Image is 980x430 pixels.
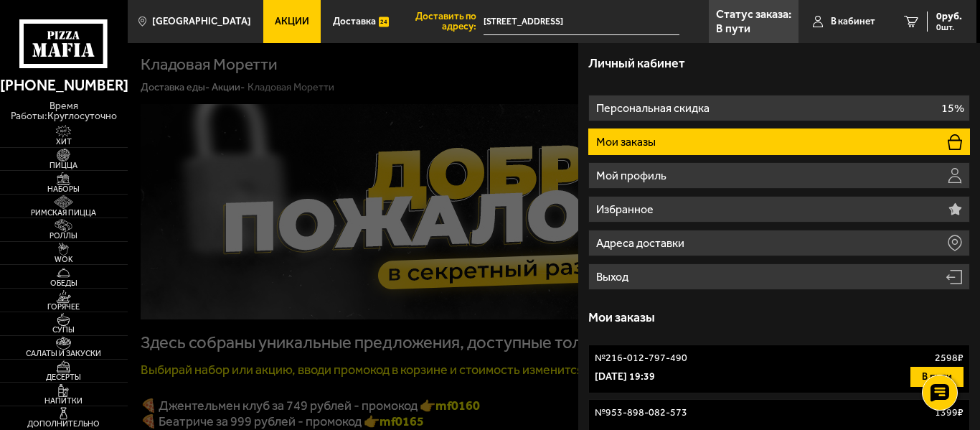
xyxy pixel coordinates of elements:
[596,271,631,283] p: Выход
[400,11,483,31] span: Доставить по адресу:
[484,9,679,35] span: Центральный район, Кирпичный переулок, 3
[588,312,655,324] h3: Мои заказы
[936,11,962,22] span: 0 руб.
[910,367,963,387] button: В пути
[716,9,791,20] p: Статус заказа:
[716,23,750,34] p: В пути
[379,14,389,29] img: 15daf4d41897b9f0e9f617042186c801.svg
[596,238,687,249] p: Адреса доставки
[588,57,685,70] h3: Личный кабинет
[831,17,875,27] span: В кабинет
[935,351,963,365] p: 2598 ₽
[595,351,687,365] p: № 216-012-797-490
[588,345,970,393] a: №216-012-797-4902598₽[DATE] 19:39В пути
[596,136,659,148] p: Мои заказы
[333,17,376,27] span: Доставка
[596,204,656,215] p: Избранное
[595,406,687,420] p: № 953-898-082-573
[941,103,964,114] p: 15%
[596,170,669,182] p: Мой профиль
[595,370,655,384] p: [DATE] 19:39
[275,17,309,27] span: Акции
[484,9,679,35] input: Ваш адрес доставки
[596,103,712,114] p: Персональная скидка
[936,23,962,32] span: 0 шт.
[152,17,251,27] span: [GEOGRAPHIC_DATA]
